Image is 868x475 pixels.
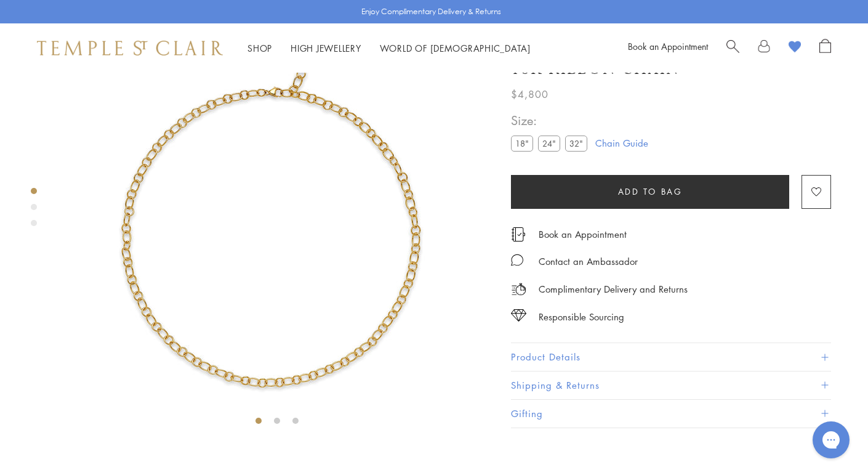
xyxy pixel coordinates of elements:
div: Product gallery navigation [31,185,37,236]
button: Add to bag [511,175,789,209]
img: icon_delivery.svg [511,282,526,297]
a: View Wishlist [789,39,801,57]
a: Search [726,39,739,57]
a: ShopShop [247,42,272,54]
img: MessageIcon-01_2.svg [511,254,523,266]
p: Complimentary Delivery and Returns [539,282,688,297]
span: $4,800 [511,86,549,102]
nav: Main navigation [247,41,531,56]
div: Responsible Sourcing [539,309,624,325]
a: World of [DEMOGRAPHIC_DATA]World of [DEMOGRAPHIC_DATA] [380,42,531,54]
button: Product Details [511,344,831,371]
a: Open Shopping Bag [819,39,831,57]
img: icon_appointment.svg [511,227,526,242]
a: Book an Appointment [539,227,627,241]
span: Size: [511,111,592,131]
button: Shipping & Returns [511,371,831,399]
span: Add to bag [618,185,683,198]
img: Temple St. Clair [37,41,223,55]
div: Contact an Ambassador [539,254,638,269]
label: 18" [511,136,533,152]
a: Chain Guide [595,137,648,150]
p: Enjoy Complimentary Delivery & Returns [361,6,501,18]
a: Book an Appointment [628,40,708,52]
label: 24" [538,136,560,152]
label: 32" [565,136,587,152]
img: icon_sourcing.svg [511,309,526,322]
iframe: Gorgias live chat messenger [806,417,856,463]
button: Gifting [511,400,831,428]
a: High JewelleryHigh Jewellery [291,42,361,54]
